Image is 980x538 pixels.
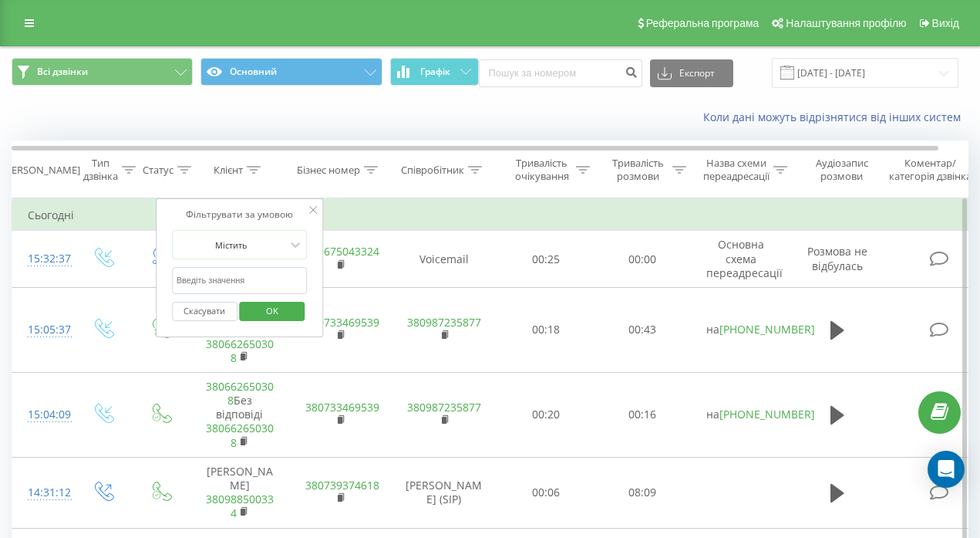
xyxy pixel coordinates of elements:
a: 380733469539 [305,400,379,414]
td: 00:00 [594,231,691,288]
span: OK [251,299,294,323]
span: Вихід [932,17,959,29]
div: Фільтрувати за умовою [172,207,308,222]
input: Пошук за номером [479,59,642,87]
button: Експорт [650,59,733,87]
div: Статус [143,164,173,177]
a: 380675043324 [305,244,379,259]
td: [PERSON_NAME] (SIP) [390,457,498,528]
a: 380987235877 [407,400,481,414]
td: на [691,287,791,372]
div: 15:05:37 [28,315,59,345]
td: 08:09 [594,457,691,528]
a: 380733469539 [305,315,379,330]
div: Open Intercom Messenger [928,451,965,488]
a: Коли дані можуть відрізнятися вiд інших систем [703,110,968,124]
td: Основна схема переадресації [691,231,791,288]
div: Тип дзвінка [83,157,118,183]
td: 00:20 [498,372,594,457]
span: Налаштування профілю [786,17,906,29]
div: 15:04:09 [28,400,59,430]
span: Графік [420,66,450,77]
a: 380988500334 [206,492,274,520]
div: Тривалість очікування [511,157,572,183]
a: [PHONE_NUMBER] [719,322,815,337]
td: 00:43 [594,287,691,372]
button: OK [240,302,305,321]
div: 14:31:12 [28,478,59,508]
button: Графік [390,58,479,86]
a: 380987235877 [407,315,481,330]
button: Основний [200,58,382,86]
span: Реферальна програма [646,17,759,29]
div: [PERSON_NAME] [2,164,80,177]
div: Співробітник [401,164,464,177]
input: Введіть значення [172,267,308,294]
td: Без відповіді [190,372,290,457]
div: Бізнес номер [297,164,360,177]
td: на [691,372,791,457]
div: Назва схеми переадресації [703,157,770,183]
a: 380662650308 [206,337,274,365]
div: Аудіозапис розмови [804,157,879,183]
button: Всі дзвінки [12,58,193,86]
a: 380662650308 [206,379,274,408]
td: 00:06 [498,457,594,528]
td: 00:18 [498,287,594,372]
span: Всі дзвінки [37,66,88,78]
div: Клієнт [214,164,243,177]
a: 380739374618 [305,478,379,492]
a: 380662650308 [206,421,274,449]
td: [PERSON_NAME] [190,457,290,528]
div: Коментар/категорія дзвінка [885,157,975,183]
div: Тривалість розмови [608,157,668,183]
td: 00:25 [498,231,594,288]
td: Voicemail [390,231,498,288]
a: [PHONE_NUMBER] [719,407,815,421]
td: 00:16 [594,372,691,457]
div: 15:32:37 [28,244,59,274]
button: Скасувати [172,302,237,321]
span: Розмова не відбулась [807,244,867,272]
